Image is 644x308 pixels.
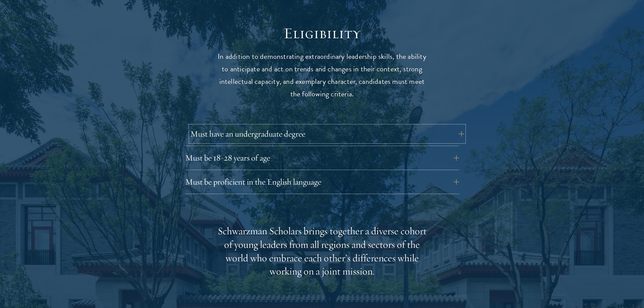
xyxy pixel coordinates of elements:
[185,150,459,166] button: Must be 18-28 years of age
[190,126,464,142] button: Must have an undergraduate degree
[185,174,459,190] button: Must be proficient in the English language
[217,50,427,100] p: In addition to demonstrating extraordinary leadership skills, the ability to anticipate and act o...
[217,24,427,43] h2: Eligibility
[217,224,427,279] div: Schwarzman Scholars brings together a diverse cohort of young leaders from all regions and sector...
